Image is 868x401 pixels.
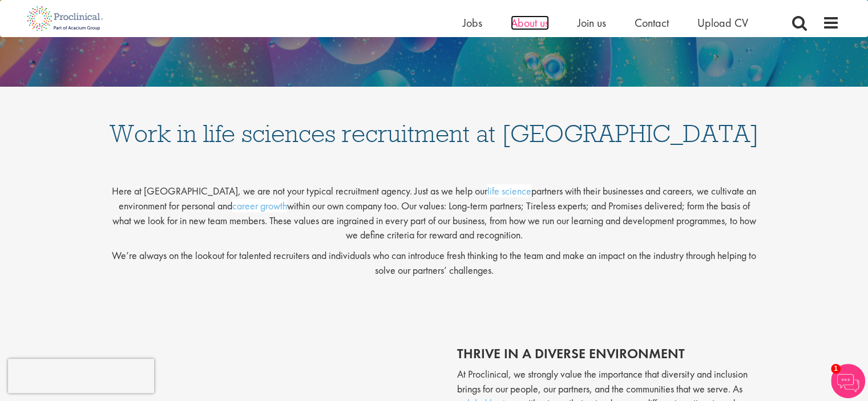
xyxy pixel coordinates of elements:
iframe: reCAPTCHA [8,359,154,393]
p: Here at [GEOGRAPHIC_DATA], we are not your typical recruitment agency. Just as we help our partne... [109,175,760,242]
p: We’re always on the lookout for talented recruiters and individuals who can introduce fresh think... [109,248,760,277]
h1: Work in life sciences recruitment at [GEOGRAPHIC_DATA] [109,98,760,146]
a: Upload CV [697,15,748,30]
a: life science [487,184,531,197]
a: Join us [578,15,606,30]
a: Jobs [463,15,482,30]
a: Contact [635,15,669,30]
h2: thrive in a diverse environment [457,346,760,361]
img: Chatbot [831,364,865,398]
a: About us [511,15,549,30]
span: 1 [831,364,841,374]
a: career growth [232,199,287,212]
